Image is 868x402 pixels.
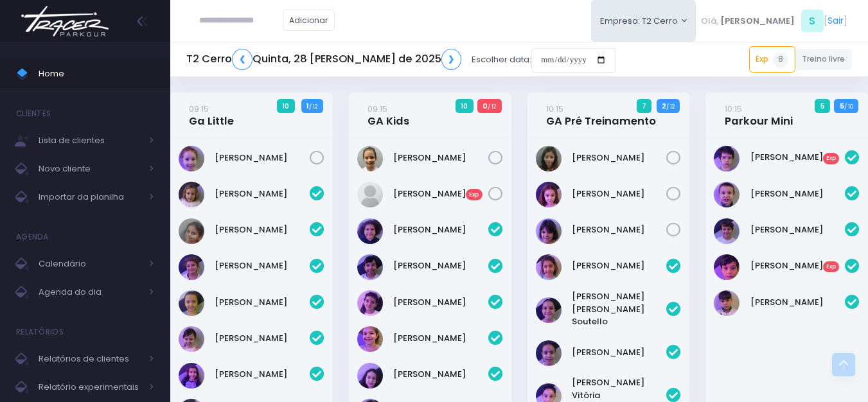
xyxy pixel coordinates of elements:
img: Guilherme Soares Naressi [714,182,740,207]
a: [PERSON_NAME] [215,188,310,200]
a: [PERSON_NAME]Exp [750,259,846,272]
span: Exp [823,261,840,273]
a: [PERSON_NAME] [215,152,310,164]
a: Adicionar [283,10,335,31]
a: [PERSON_NAME] [393,296,488,309]
span: Relatórios de clientes [39,351,141,367]
a: [PERSON_NAME] [393,368,488,381]
img: Luzia Rolfini Fernandes [536,340,562,366]
img: Manuela Santos [179,363,204,389]
small: / 12 [666,103,675,110]
a: 10:15Parkour Mini [725,102,793,128]
a: [PERSON_NAME] [215,296,310,309]
strong: 1 [306,101,309,111]
a: [PERSON_NAME] [750,296,846,309]
a: [PERSON_NAME] [393,259,488,272]
a: ❯ [441,49,462,70]
img: chloé torres barreto barbosa [357,182,383,207]
img: Ana Helena Soutello [536,297,562,323]
h5: T2 Cerro Quinta, 28 [PERSON_NAME] de 2025 [186,49,461,70]
span: Home [39,66,154,82]
small: 10:15 [725,103,742,115]
span: Relatório experimentais [39,379,141,396]
a: 10:15GA Pré Treinamento [546,102,656,128]
h4: Relatórios [16,319,64,345]
span: Calendário [39,256,141,272]
img: Isabel Amado [179,254,204,280]
img: Julia de Campos Munhoz [536,146,562,171]
a: [PERSON_NAME] [572,346,667,359]
img: Francisco Nassar [714,146,740,171]
img: Clara Guimaraes Kron [357,290,383,316]
img: Antonieta Bonna Gobo N Silva [179,146,204,171]
span: Exp [823,153,840,164]
span: 7 [637,99,652,113]
a: [PERSON_NAME] [215,223,310,236]
a: [PERSON_NAME] [393,152,488,164]
a: [PERSON_NAME] [215,368,310,381]
small: 09:15 [189,103,209,115]
a: 09:15GA Kids [368,102,409,128]
a: [PERSON_NAME]Exp [750,151,846,164]
strong: 2 [662,101,666,111]
img: Samuel Bigaton [714,254,740,280]
span: Exp [466,189,483,200]
a: [PERSON_NAME] [215,332,310,345]
a: [PERSON_NAME] [393,332,488,345]
span: Novo cliente [39,161,141,177]
span: 5 [815,99,830,113]
a: Sair [828,14,844,28]
a: [PERSON_NAME] [572,259,667,272]
a: [PERSON_NAME] [572,223,667,236]
div: Escolher data: [186,45,616,74]
img: Luisa Tomchinsky Montezano [536,182,562,207]
img: Isabel Silveira Chulam [179,290,204,316]
a: [PERSON_NAME]Exp [393,188,488,200]
img: Maya Viana [357,146,383,171]
div: [ ] [696,6,852,35]
a: Exp8 [749,46,795,72]
h4: Agenda [16,224,49,250]
a: ❮ [232,49,252,70]
span: [PERSON_NAME] [720,15,795,28]
img: Isabela de Brito Moffa [357,363,383,389]
a: [PERSON_NAME] [215,259,310,272]
a: [PERSON_NAME] [750,223,846,236]
a: 09:15Ga Little [189,102,234,128]
small: 10:15 [546,103,563,115]
strong: 0 [483,101,488,111]
a: [PERSON_NAME] [750,188,846,200]
img: Gabriela Libardi Galesi Bernardo [357,326,383,352]
img: Beatriz Kikuchi [357,254,383,280]
strong: 5 [840,101,844,111]
span: Importar da planilha [39,189,141,205]
h4: Clientes [16,101,51,127]
img: Malu Bernardes [536,218,562,244]
a: [PERSON_NAME] [572,188,667,200]
span: 10 [456,99,474,113]
a: [PERSON_NAME] [572,152,667,164]
span: Lista de clientes [39,132,141,149]
small: / 12 [309,103,317,110]
img: Otto Guimarães Krön [714,218,740,244]
small: / 10 [844,103,853,110]
span: S [801,10,824,32]
img: Alice Oliveira Castro [536,254,562,280]
img: Heloísa Amado [179,218,204,244]
img: Ana Beatriz Xavier Roque [357,218,383,244]
small: / 12 [488,103,496,110]
a: [PERSON_NAME] [393,223,488,236]
a: [PERSON_NAME] [PERSON_NAME] Soutello [572,290,667,328]
span: Olá, [701,15,718,28]
span: 8 [773,52,788,67]
img: Theo Cabral [714,290,740,316]
img: Julia Merlino Donadell [179,326,204,352]
a: Treino livre [795,49,853,70]
small: 09:15 [368,103,387,115]
span: Agenda do dia [39,284,141,301]
span: 10 [277,99,295,113]
img: Catarina Andrade [179,182,204,207]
